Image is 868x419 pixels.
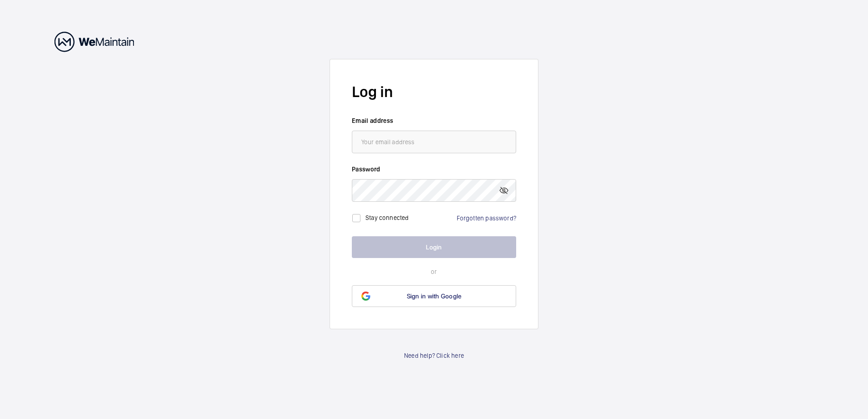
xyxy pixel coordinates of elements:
[352,131,516,153] input: Your email address
[352,267,516,276] p: or
[352,165,516,174] label: Password
[352,81,516,102] h2: Log in
[352,116,516,125] label: Email address
[407,292,462,300] span: Sign in with Google
[404,351,464,360] a: Need help? Click here
[457,214,516,222] a: Forgotten password?
[352,236,516,258] button: Login
[365,214,409,221] label: Stay connected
